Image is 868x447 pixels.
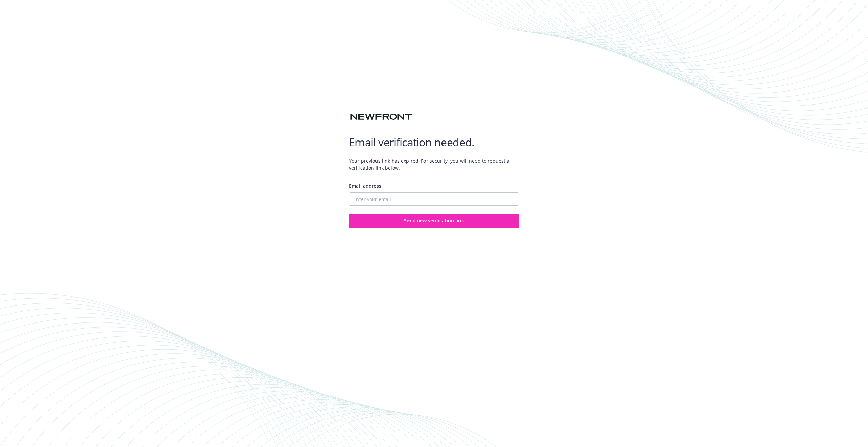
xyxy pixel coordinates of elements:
[349,183,381,189] span: Email address
[404,217,464,224] span: Send new verification link
[349,214,519,228] button: Send new verification link
[349,152,519,177] span: Your previous link has expired. For security, you will need to request a verification link below.
[349,111,413,123] img: Newfront logo
[349,135,519,149] h1: Email verification needed.
[349,192,519,206] input: Enter your email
